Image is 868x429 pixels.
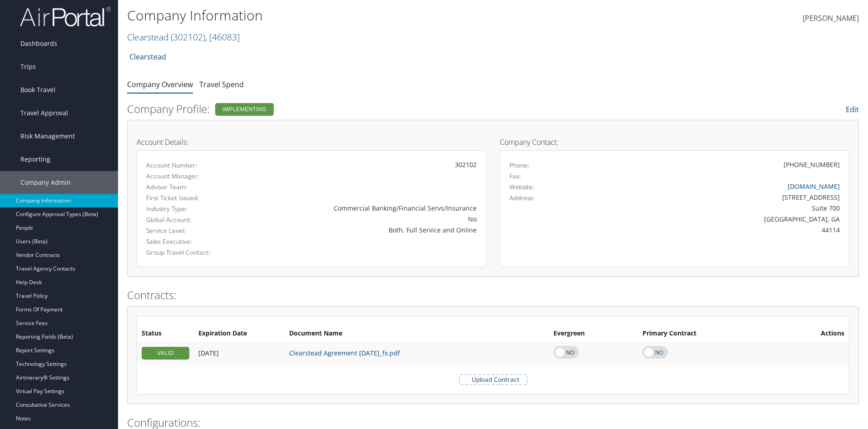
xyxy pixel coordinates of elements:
div: Implementing [215,103,274,116]
div: Add/Edit Date [198,349,280,357]
label: Website: [509,182,534,192]
label: Global Account: [146,215,247,224]
label: Industry Type: [146,204,247,213]
label: Phone: [509,161,529,170]
th: Evergreen [549,325,638,342]
label: Advisor Team: [146,182,247,192]
label: Group Travel Contact: [146,248,247,257]
span: Travel Approval [20,102,68,124]
th: Status [137,325,194,342]
th: Primary Contract [638,325,777,342]
span: Reporting [20,148,50,171]
a: Clearstead [127,31,240,43]
div: Commercial Banking/Financial Servs/Insurance [261,203,477,213]
span: , [ 46083 ] [205,31,240,43]
h4: Company Contact: [500,138,849,146]
div: Suite 700 [596,203,840,213]
a: [DOMAIN_NAME] [788,182,840,191]
label: Account Manager: [146,172,247,181]
div: 302102 [261,160,477,169]
th: Expiration Date [194,325,285,342]
a: Clearstead [129,48,166,66]
span: Book Travel [20,79,55,101]
span: Trips [20,55,36,78]
label: Service Level: [146,226,247,235]
label: Upload Contract [460,375,527,384]
label: First Ticket Issued: [146,193,247,202]
i: Remove Contract [835,344,844,362]
span: Risk Management [20,125,75,148]
th: Document Name [285,325,549,342]
span: ( 302102 ) [171,31,205,43]
h2: Contracts: [127,287,859,303]
a: [PERSON_NAME] [803,5,859,33]
div: 44114 [596,225,840,235]
a: Company Overview [127,79,193,89]
th: Actions [777,325,849,342]
div: [GEOGRAPHIC_DATA], GA [596,214,840,224]
div: [STREET_ADDRESS] [596,192,840,202]
div: No [261,214,477,224]
label: Address: [509,193,534,202]
label: Sales Executive: [146,237,247,246]
img: airportal-logo.png [20,6,111,27]
label: Account Number: [146,161,247,170]
span: [PERSON_NAME] [803,13,859,23]
div: [PHONE_NUMBER] [784,160,840,169]
a: Clearstead Agreement [DATE]_fx.pdf [289,349,400,357]
h2: Company Profile: [127,101,611,117]
span: Company Admin [20,171,71,194]
h1: Company Information [127,6,615,25]
span: Dashboards [20,32,57,55]
a: Travel Spend [199,79,244,89]
div: VALID [142,347,189,360]
label: Fax: [509,172,521,181]
span: [DATE] [198,349,219,357]
h4: Account Details: [137,138,486,146]
div: Both, Full Service and Online [261,225,477,235]
a: Edit [846,104,859,114]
